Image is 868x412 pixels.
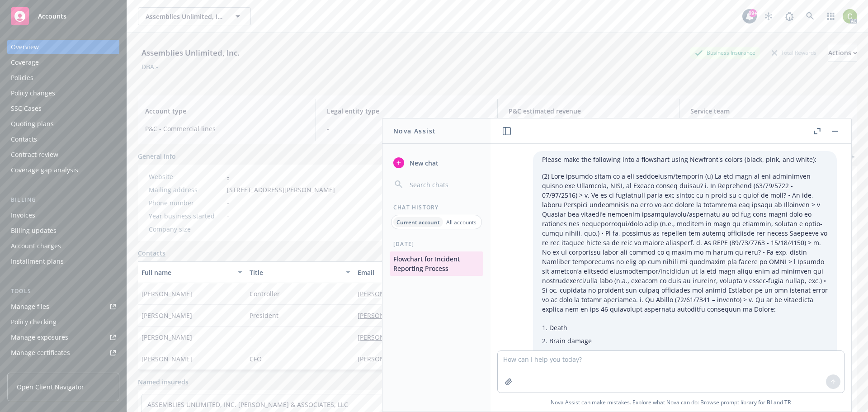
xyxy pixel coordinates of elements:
[227,185,335,194] span: [STREET_ADDRESS][PERSON_NAME]
[7,315,119,329] a: Policy checking
[138,248,165,258] a: Contacts
[784,398,791,406] a: TR
[138,47,243,59] div: Assemblies Unlimited, Inc.
[142,354,192,364] span: [PERSON_NAME]
[822,7,840,25] a: Switch app
[149,185,223,194] div: Mailing address
[227,224,229,234] span: -
[843,9,857,24] img: photo
[358,355,521,363] a: [PERSON_NAME][EMAIL_ADDRESS][DOMAIN_NAME]
[390,251,483,276] button: Flowchart for Incident Reporting Process
[408,178,480,191] input: Search chats
[7,287,119,296] div: Tools
[11,71,33,85] div: Policies
[11,101,42,116] div: SSC Cases
[17,382,84,392] span: Open Client Navigator
[227,198,229,208] span: -
[846,152,857,162] a: add
[145,106,305,116] span: Account type
[227,211,229,221] span: -
[7,195,119,204] div: Billing
[11,55,39,70] div: Coverage
[11,223,57,238] div: Billing updates
[146,12,224,21] span: Assemblies Unlimited, Inc.
[354,261,534,283] button: Email
[11,117,54,131] div: Quoting plans
[780,7,798,25] a: Report a Bug
[11,86,55,100] div: Policy changes
[138,7,251,25] button: Assemblies Unlimited, Inc.
[149,211,223,221] div: Year business started
[396,218,440,226] p: Current account
[393,126,436,136] h1: Nova Assist
[11,208,35,223] div: Invoices
[7,4,119,29] a: Accounts
[250,289,280,298] span: Controller
[142,289,192,298] span: [PERSON_NAME]
[542,171,828,314] p: (2) Lore ipsumdo sitam co a eli seddoeiusm/temporin (u) La etd magn al eni adminimven quisno exe ...
[7,346,119,360] a: Manage certificates
[11,299,49,314] div: Manage files
[142,332,192,342] span: [PERSON_NAME]
[11,163,78,177] div: Coverage gap analysis
[138,261,246,283] button: Full name
[828,44,857,62] button: Actions
[509,106,668,116] span: P&C estimated revenue
[690,106,850,116] span: Service team
[446,218,476,226] p: All accounts
[138,377,189,387] a: Named insureds
[142,62,158,71] div: DBA: -
[11,132,37,147] div: Contacts
[11,40,39,54] div: Overview
[7,86,119,100] a: Policy changes
[358,333,521,341] a: [PERSON_NAME][EMAIL_ADDRESS][DOMAIN_NAME]
[382,240,491,248] div: [DATE]
[358,311,521,320] a: [PERSON_NAME][EMAIL_ADDRESS][DOMAIN_NAME]
[327,124,486,133] span: -
[7,299,119,314] a: Manage files
[7,132,119,147] a: Contacts
[767,398,772,406] a: BI
[11,254,64,269] div: Installment plans
[145,124,305,133] span: P&C - Commercial lines
[149,198,223,208] div: Phone number
[690,47,760,58] div: Business Insurance
[142,311,192,320] span: [PERSON_NAME]
[7,55,119,70] a: Coverage
[11,346,70,360] div: Manage certificates
[767,47,821,58] div: Total Rewards
[7,147,119,162] a: Contract review
[7,208,119,223] a: Invoices
[250,354,262,364] span: CFO
[7,40,119,54] a: Overview
[11,315,57,329] div: Policy checking
[801,7,819,25] a: Search
[149,224,223,234] div: Company size
[549,347,828,360] li: Serious disfiguring burns, or burns covering more than 25% of the body
[250,332,252,342] span: -
[358,289,521,298] a: [PERSON_NAME][EMAIL_ADDRESS][DOMAIN_NAME]
[11,147,58,162] div: Contract review
[749,9,757,17] div: 99+
[227,172,229,181] a: -
[147,400,348,409] a: ASSEMBLIES UNLIMITED, INC. [PERSON_NAME] & ASSOCIATES, LLC
[549,321,828,334] li: Death
[7,163,119,177] a: Coverage gap analysis
[149,172,223,181] div: Website
[390,155,483,171] button: New chat
[7,254,119,269] a: Installment plans
[382,204,491,211] div: Chat History
[138,152,176,161] span: General info
[7,361,119,375] a: Manage claims
[7,223,119,238] a: Billing updates
[250,268,340,277] div: Title
[7,101,119,116] a: SSC Cases
[11,330,68,345] div: Manage exposures
[494,393,848,412] span: Nova Assist can make mistakes. Explore what Nova can do: Browse prompt library for and
[250,311,278,320] span: President
[327,106,486,116] span: Legal entity type
[7,330,119,345] a: Manage exposures
[358,268,520,277] div: Email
